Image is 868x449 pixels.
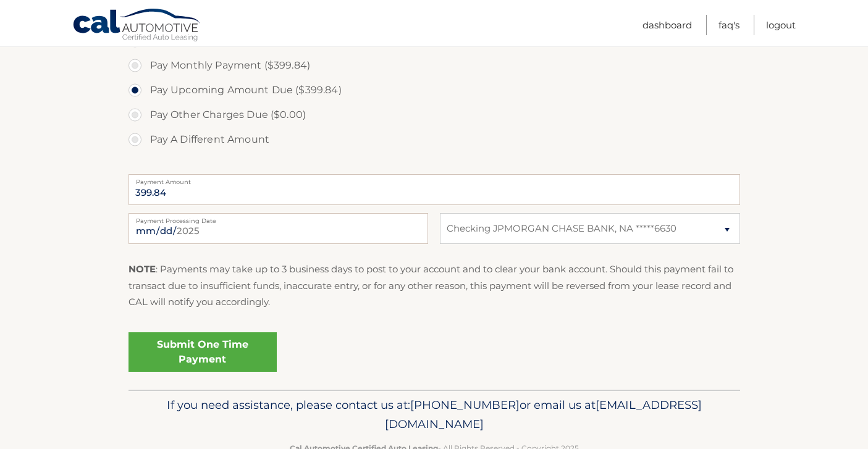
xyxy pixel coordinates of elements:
[129,174,740,205] input: Payment Amount
[643,15,692,35] a: Dashboard
[129,261,740,310] p: : Payments may take up to 3 business days to post to your account and to clear your bank account....
[129,78,740,103] label: Pay Upcoming Amount Due ($399.84)
[410,398,520,412] span: [PHONE_NUMBER]
[129,53,740,78] label: Pay Monthly Payment ($399.84)
[129,174,740,184] label: Payment Amount
[129,127,740,152] label: Pay A Different Amount
[129,213,428,223] label: Payment Processing Date
[72,8,202,44] a: Cal Automotive
[129,263,156,275] strong: NOTE
[129,103,740,127] label: Pay Other Charges Due ($0.00)
[766,15,796,35] a: Logout
[718,15,739,35] a: FAQ's
[137,395,732,435] p: If you need assistance, please contact us at: or email us at
[129,332,277,372] a: Submit One Time Payment
[129,213,428,244] input: Payment Date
